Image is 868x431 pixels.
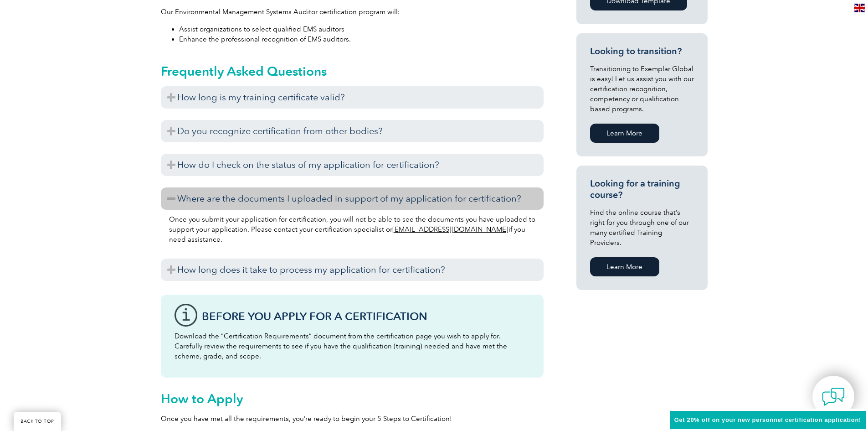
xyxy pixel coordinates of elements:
[202,311,530,322] h3: Before You Apply For a Certification
[590,46,694,57] h3: Looking to transition?
[590,208,694,248] p: Find the online course that’s right for you through one of our many certified Training Providers.
[161,64,544,78] h2: Frequently Asked Questions
[161,259,544,281] h3: How long does it take to process my application for certification?
[169,214,535,244] p: Once you submit your application for certification, you will not be able to see the documents you...
[179,24,544,34] li: Assist organizations to select qualified EMS auditors
[822,385,845,408] img: contact-chat.png
[674,416,861,423] span: Get 20% off on your new personnel certification application!
[854,4,865,12] img: en
[161,120,544,142] h3: Do you recognize certification from other bodies?
[161,414,544,424] p: Once you have met all the requirements, you’re ready to begin your 5 Steps to Certification!
[161,154,544,176] h3: How do I check on the status of my application for certification?
[590,257,659,276] a: Learn More
[179,34,544,44] li: Enhance the professional recognition of EMS auditors.
[590,124,659,143] a: Learn More
[175,331,530,361] p: Download the “Certification Requirements” document from the certification page you wish to apply ...
[161,187,544,210] h3: Where are the documents I uploaded in support of my application for certification?
[14,412,61,431] a: BACK TO TOP
[590,178,694,201] h3: Looking for a training course?
[161,391,544,406] h2: How to Apply
[590,64,694,114] p: Transitioning to Exemplar Global is easy! Let us assist you with our certification recognition, c...
[161,86,544,109] h3: How long is my training certificate valid?
[392,225,508,234] a: [EMAIL_ADDRESS][DOMAIN_NAME]
[161,7,544,17] p: Our Environmental Management Systems Auditor certification program will:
